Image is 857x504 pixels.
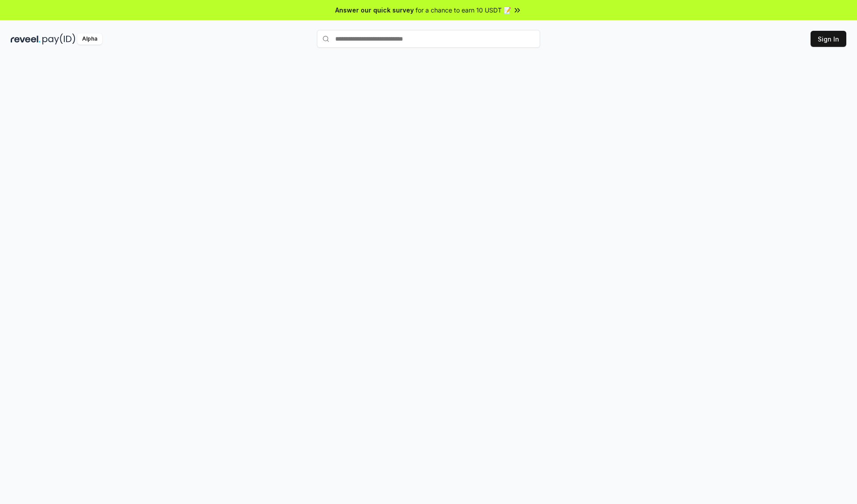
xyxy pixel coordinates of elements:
span: for a chance to earn 10 USDT 📝 [416,5,511,15]
span: Answer our quick survey [335,5,414,15]
div: Alpha [77,33,102,45]
img: reveel_dark [11,33,41,45]
img: pay_id [42,33,75,45]
button: Sign In [811,31,846,47]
